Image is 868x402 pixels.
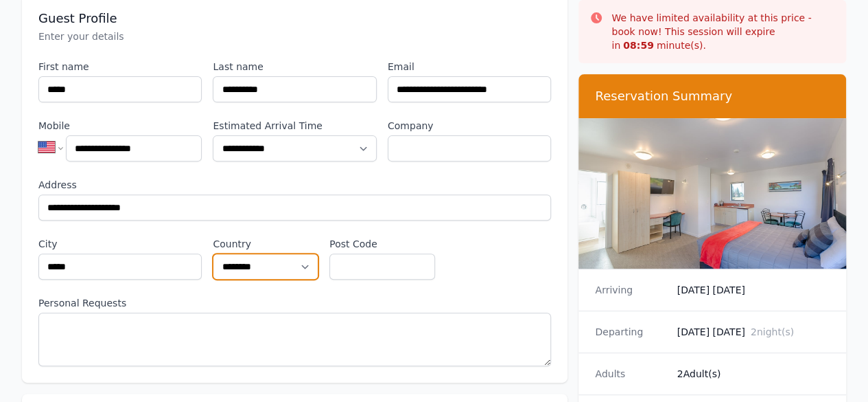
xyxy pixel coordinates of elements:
[595,367,666,381] dt: Adults
[38,60,202,74] label: First name
[38,178,551,192] label: Address
[578,118,846,269] img: One Bedroom Apartment
[677,283,830,297] dd: [DATE] [DATE]
[595,283,666,297] dt: Arriving
[38,10,551,27] h3: Guest Profile
[329,237,435,251] label: Post Code
[213,119,376,133] label: Estimated Arrival Time
[213,237,318,251] label: Country
[595,88,830,104] h3: Reservation Summary
[388,60,551,74] label: Email
[611,11,835,52] p: We have limited availability at this price - book now! This session will expire in minute(s).
[595,325,666,339] dt: Departing
[38,30,551,43] p: Enter your details
[751,326,794,337] span: 2 night(s)
[388,119,551,133] label: Company
[38,296,551,310] label: Personal Requests
[623,40,654,51] strong: 08 : 59
[677,367,830,381] dd: 2 Adult(s)
[38,237,202,251] label: City
[38,119,202,133] label: Mobile
[677,325,830,339] dd: [DATE] [DATE]
[213,60,376,74] label: Last name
